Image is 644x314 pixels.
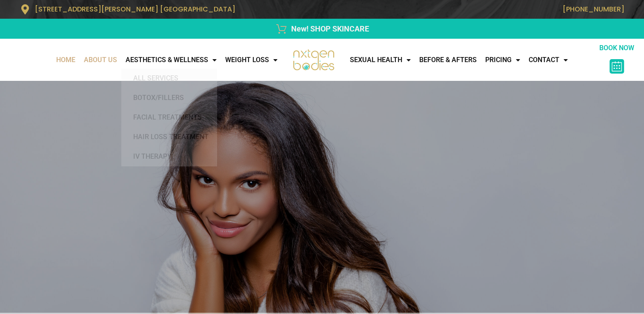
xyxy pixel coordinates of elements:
nav: Menu [4,51,282,69]
a: Sexual Health [346,51,415,69]
p: [PHONE_NUMBER] [326,5,624,13]
a: HAIR LOSS Treatment [121,127,217,147]
a: AESTHETICS & WELLNESS [121,51,221,69]
a: CONTACT [524,51,572,69]
a: BOTOX/FILLERS [121,88,217,108]
span: [STREET_ADDRESS][PERSON_NAME] [GEOGRAPHIC_DATA] [35,4,235,14]
a: Home [52,51,80,69]
p: BOOK NOW [598,43,635,53]
a: Before & Afters [415,51,481,69]
a: New! SHOP SKINCARE [20,23,624,34]
a: IV Therapy [121,147,217,166]
ul: AESTHETICS & WELLNESS [121,69,217,166]
a: Pricing [481,51,524,69]
a: About Us [80,51,121,69]
a: All Services [121,69,217,88]
a: WEIGHT LOSS [221,51,282,69]
a: FACIAL TREATMENTS [121,108,217,127]
nav: Menu [346,51,598,69]
span: New! SHOP SKINCARE [289,23,369,34]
